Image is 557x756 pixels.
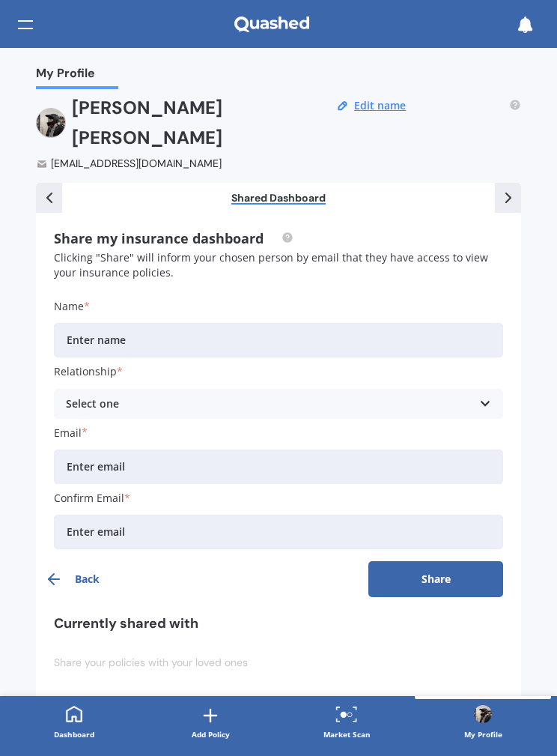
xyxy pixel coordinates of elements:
a: Market Scan [278,696,415,750]
a: Add Policy [142,696,278,750]
h2: [PERSON_NAME] [PERSON_NAME] [72,93,306,153]
a: ProfileMy Profile [415,696,551,750]
span: Name [54,299,84,313]
span: Email [54,426,82,440]
span: Relationship [54,365,117,379]
div: [EMAIL_ADDRESS][DOMAIN_NAME] [36,156,306,171]
img: ACg8ocJxz3TCLmU6N3F8kTffBGFLrv8ijFDyirYSVoVNuTqaHjC1wB_2=s96-c [36,108,66,138]
div: Add Policy [192,727,230,742]
a: Dashboard [6,696,142,750]
img: Profile [474,705,492,723]
h3: Currently shared with [54,615,503,632]
span: Share my insurance dashboard [54,229,293,247]
div: My Profile [464,727,502,742]
input: Enter email [54,515,503,549]
div: Market Scan [323,727,371,742]
div: Shared Dashboard [62,192,495,205]
input: Enter email [54,450,503,484]
div: Select one [66,396,472,412]
span: Clicking "Share" will inform your chosen person by email that they have access to view your insur... [54,250,488,279]
div: Share your policies with your loved ones [54,644,503,680]
button: Share [368,561,503,597]
button: Back [36,561,171,597]
button: Edit name [350,99,410,112]
div: Dashboard [54,727,94,742]
span: Confirm Email [54,491,124,505]
span: My Profile [36,66,95,86]
input: Enter name [54,323,503,357]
